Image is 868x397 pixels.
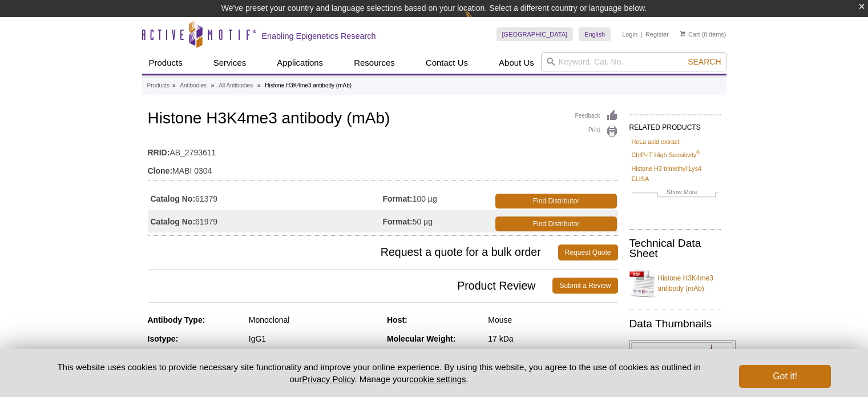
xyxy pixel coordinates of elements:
td: MABI 0304 [148,159,618,177]
h2: RELATED PRODUCTS [629,114,721,135]
a: Register [645,30,669,38]
li: » [172,82,176,89]
li: » [211,82,215,89]
sup: ® [696,150,700,156]
button: Got it! [739,365,830,388]
a: ChIP-IT High Sensitivity® [632,150,700,160]
span: Request a quote for a bulk order [148,244,558,260]
h2: Enabling Epigenetics Research [262,31,376,41]
strong: Antibody Type: [148,315,205,324]
h1: Histone H3K4me3 antibody (mAb) [148,110,618,129]
li: (0 items) [680,27,726,41]
a: Find Distributor [495,194,616,208]
h2: Data Thumbnails [629,319,721,329]
strong: Format: [383,216,413,227]
li: » [257,82,261,89]
a: Applications [270,52,330,74]
a: Services [207,52,253,74]
li: | [641,27,643,41]
div: IgG1 [249,334,378,344]
a: [GEOGRAPHIC_DATA] [496,27,574,41]
span: Search [688,57,721,66]
td: AB_2793611 [148,141,618,159]
a: Products [147,81,169,91]
a: Find Distributor [495,216,616,231]
a: Feedback [575,110,618,122]
a: Contact Us [419,52,475,74]
td: 61379 [148,187,383,210]
strong: Molecular Weight: [387,334,455,343]
strong: Catalog No: [151,216,196,227]
a: English [579,27,611,41]
div: Monoclonal [249,315,378,325]
strong: Isotype: [148,334,179,343]
img: Your Cart [680,31,685,37]
strong: Host: [387,315,407,324]
td: 61979 [148,210,383,232]
button: Search [684,57,724,67]
p: This website uses cookies to provide necessary site functionality and improve your online experie... [38,361,721,385]
a: Login [622,30,637,38]
h2: Technical Data Sheet [629,238,721,259]
a: HeLa acid extract [632,137,680,147]
td: 100 µg [383,187,494,210]
a: All Antibodies [219,81,253,91]
li: Histone H3K4me3 antibody (mAb) [265,82,352,89]
a: Privacy Policy [302,374,354,384]
a: About Us [492,52,541,74]
a: Histone H3K4me3 antibody (mAb) [629,266,721,300]
td: 50 µg [383,210,494,232]
strong: Catalog No: [151,194,196,204]
img: Change Here [465,9,495,35]
a: Request Quote [558,244,618,260]
img: Histone H3K4me3 antibody (mAb) tested by ChIP-Seq. [629,340,736,381]
a: Resources [347,52,402,74]
input: Keyword, Cat. No. [541,52,726,71]
a: Histone H3 trimethyl Lys4 ELISA [632,163,718,184]
div: 17 kDa [488,334,617,344]
div: Mouse [488,315,617,325]
span: Product Review [148,278,553,294]
strong: Format: [383,194,413,204]
a: Products [142,52,189,74]
a: Cart [680,30,700,38]
a: Antibodies [180,81,207,91]
strong: Clone: [148,166,173,176]
a: Print [575,125,618,138]
strong: RRID: [148,147,170,158]
button: cookie settings [409,374,466,384]
a: Submit a Review [552,278,617,294]
a: Show More [632,187,718,200]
